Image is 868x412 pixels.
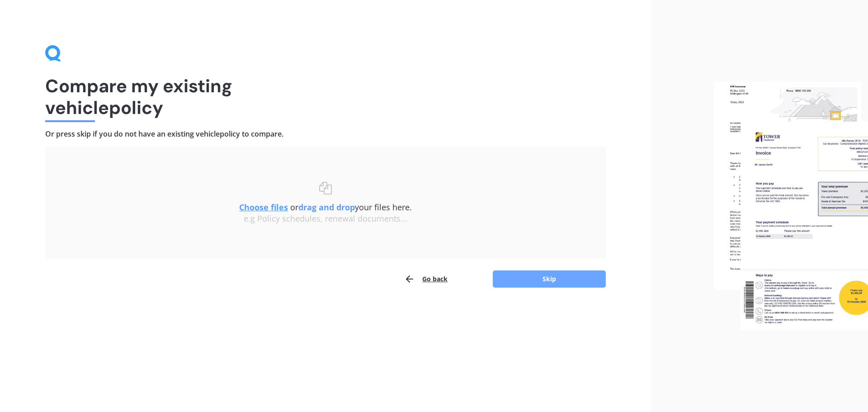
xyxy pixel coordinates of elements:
[239,202,412,213] span: or your files here.
[45,129,606,139] h4: Or press skip if you do not have an existing vehicle policy to compare.
[45,75,606,118] h1: Compare my existing vehicle policy
[298,202,355,213] b: drag and drop
[239,202,288,213] u: Choose files
[404,270,448,288] button: Go back
[493,270,606,288] button: Skip
[714,82,868,331] img: files.webp
[63,214,588,224] div: e.g Policy schedules, renewal documents...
